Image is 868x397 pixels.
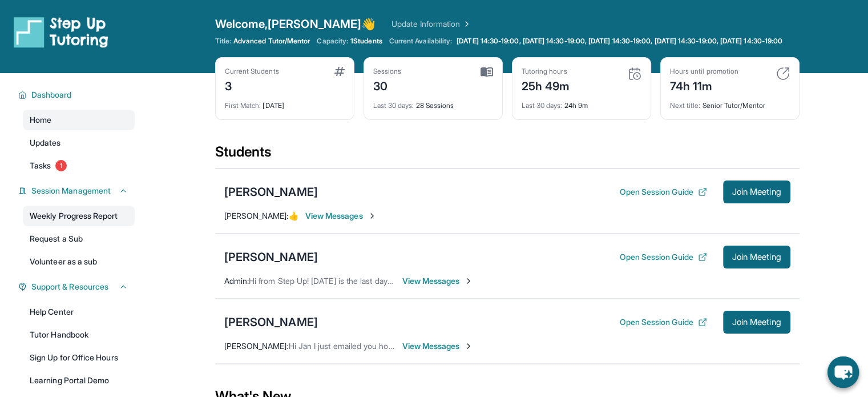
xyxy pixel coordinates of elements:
img: Chevron-Right [464,342,473,351]
span: Admin : [224,276,249,286]
div: Tutoring hours [522,67,570,76]
div: Students [215,143,800,168]
button: Join Meeting [723,311,790,334]
div: [DATE] [225,94,345,110]
span: Session Management [31,185,111,197]
span: Hi Jan I just emailed you homework sheet for [DATE] [289,341,480,351]
div: Hours until promotion [670,67,738,76]
span: View Messages [402,275,474,287]
span: Dashboard [31,89,72,101]
button: Join Meeting [723,246,790,268]
span: View Messages [402,340,474,352]
img: logo [14,16,108,48]
img: Chevron Right [460,18,471,30]
a: Tutor Handbook [23,324,135,345]
span: [DATE] 14:30-19:00, [DATE] 14:30-19:00, [DATE] 14:30-19:00, [DATE] 14:30-19:00, [DATE] 14:30-19:00 [457,37,782,46]
span: Join Meeting [732,189,781,195]
span: Home [30,114,51,126]
div: Senior Tutor/Mentor [670,94,790,110]
a: [DATE] 14:30-19:00, [DATE] 14:30-19:00, [DATE] 14:30-19:00, [DATE] 14:30-19:00, [DATE] 14:30-19:00 [454,37,785,46]
span: 1 [55,160,67,171]
span: First Match : [225,101,261,110]
span: Join Meeting [732,319,781,326]
button: Dashboard [27,89,128,101]
div: 25h 49m [522,76,570,94]
a: Volunteer as a sub [23,251,135,272]
div: 74h 11m [670,76,738,94]
img: card [628,67,641,81]
span: Tasks [30,160,51,171]
span: 👍 [289,211,298,220]
span: Next title : [670,101,701,110]
div: Sessions [373,67,402,76]
a: Weekly Progress Report [23,206,135,226]
button: Open Session Guide [619,316,706,328]
span: [PERSON_NAME] : [224,211,289,220]
span: View Messages [305,210,377,222]
a: Request a Sub [23,228,135,249]
div: [PERSON_NAME] [224,184,318,200]
span: Updates [30,137,61,149]
button: Support & Resources [27,281,128,292]
img: card [481,67,493,77]
span: Last 30 days : [373,101,414,110]
span: Current Availability: [389,37,452,46]
img: Chevron-Right [464,276,473,286]
div: 28 Sessions [373,94,493,110]
span: Welcome, [PERSON_NAME] 👋 [215,16,376,32]
button: Open Session Guide [619,186,706,198]
div: 3 [225,76,279,94]
button: Session Management [27,185,128,197]
div: 24h 9m [522,94,641,110]
a: Sign Up for Office Hours [23,347,135,368]
div: Current Students [225,67,279,76]
a: Learning Portal Demo [23,370,135,391]
span: Join Meeting [732,254,781,260]
button: chat-button [827,356,859,388]
button: Join Meeting [723,181,790,203]
span: Advanced Tutor/Mentor [233,37,310,46]
button: Open Session Guide [619,251,706,263]
span: Title: [215,37,231,46]
a: Home [23,110,135,130]
a: Tasks1 [23,155,135,176]
span: Support & Resources [31,281,108,292]
div: [PERSON_NAME] [224,314,318,330]
img: card [776,67,790,81]
img: card [334,67,345,76]
span: 1 Students [350,37,382,46]
div: [PERSON_NAME] [224,249,318,265]
span: Last 30 days : [522,101,563,110]
a: Updates [23,133,135,153]
div: 30 [373,76,402,94]
a: Help Center [23,302,135,322]
span: Capacity: [317,37,348,46]
span: [PERSON_NAME] : [224,341,289,351]
a: Update Information [391,18,471,30]
img: Chevron-Right [368,211,377,220]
